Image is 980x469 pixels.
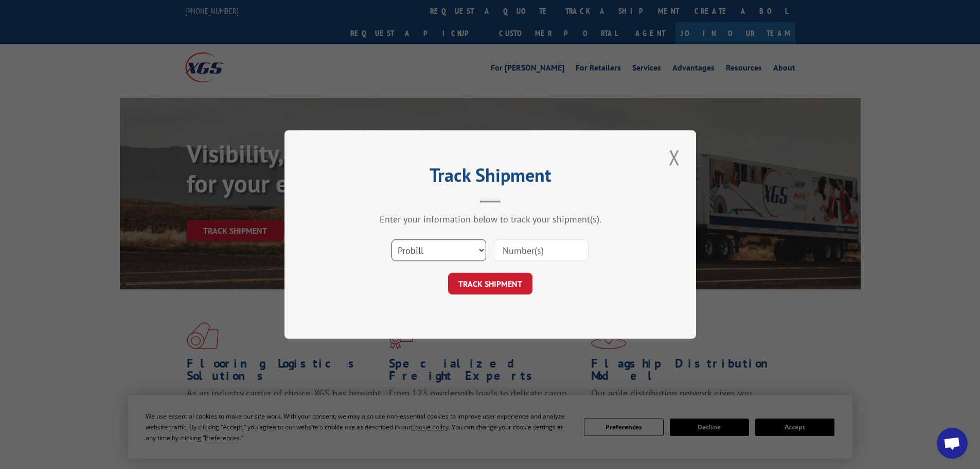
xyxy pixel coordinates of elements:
[336,168,645,187] h2: Track Shipment
[937,428,968,459] a: Open chat
[494,239,589,261] input: Number(s)
[336,213,645,225] div: Enter your information below to track your shipment(s).
[448,273,532,294] button: TRACK SHIPMENT
[666,143,683,171] button: Close modal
